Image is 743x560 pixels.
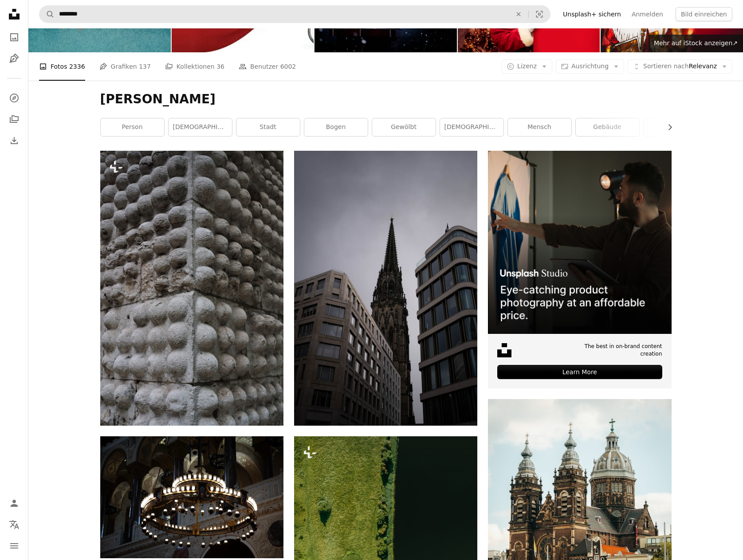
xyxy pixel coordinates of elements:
a: Anmelden / Registrieren [5,494,23,512]
form: Finden Sie Bildmaterial auf der ganzen Webseite [39,5,550,23]
span: Mehr auf iStock anzeigen ↗ [654,39,738,47]
button: Bild einreichen [676,7,732,21]
a: städtisch [644,118,707,136]
span: Sortieren nach [643,63,689,70]
a: Bogen [304,118,368,136]
a: Grafiken 137 [99,52,151,81]
a: ein Haufen Schädel, die übereinander gestapelt sind [100,284,283,292]
a: Kollektionen [5,110,23,128]
img: Ein großer, runder Kronleuchter erhellt den Raum. [100,436,283,558]
a: Person [101,118,164,136]
a: Ein hoher Kirchturm erhebt sich über den Gebäuden. [294,284,477,292]
img: file-1631678316303-ed18b8b5cb9cimage [497,343,511,357]
button: Sprache [5,516,23,533]
a: ein großes Gebäude mit zwei Türmen darauf [488,509,671,517]
a: eine Luftaufnahme einer Rasenfläche mit Blick aus der Vogelperspektive auf die [294,501,477,509]
div: Learn More [497,365,662,379]
span: Lizenz [517,63,537,70]
a: Benutzer 6002 [239,52,296,81]
a: Grafiken [5,50,23,67]
span: 36 [216,62,224,71]
a: Mehr auf iStock anzeigen↗ [649,35,743,52]
a: Fotos [5,28,23,46]
a: Entdecken [5,89,23,107]
button: Visuelle Suche [529,6,550,23]
button: Ausrichtung [556,59,624,74]
h1: [PERSON_NAME] [100,91,672,107]
a: Ein großer, runder Kronleuchter erhellt den Raum. [100,493,283,501]
span: Relevanz [643,62,717,71]
a: Bisherige Downloads [5,132,23,149]
a: [DEMOGRAPHIC_DATA] [PERSON_NAME] [440,118,503,136]
button: Liste nach rechts verschieben [662,118,672,136]
span: Ausrichtung [571,63,609,70]
a: Mensch [508,118,571,136]
img: ein Haufen Schädel, die übereinander gestapelt sind [100,151,283,426]
a: The best in on-brand content creationLearn More [488,151,671,388]
span: 137 [139,62,151,71]
a: Startseite — Unsplash [5,5,23,25]
a: Kollektionen 36 [165,52,224,81]
img: file-1715714098234-25b8b4e9d8faimage [488,151,671,334]
a: Gebäude [576,118,639,136]
button: Menü [5,537,23,555]
button: Löschen [509,6,528,23]
span: The best in on-brand content creation [561,343,662,358]
span: 6002 [280,62,296,71]
a: Stadt [236,118,300,136]
button: Lizenz [502,59,552,74]
a: Unsplash+ sichern [558,7,626,21]
img: Ein hoher Kirchturm erhebt sich über den Gebäuden. [294,151,477,426]
a: Anmelden [626,7,668,21]
a: gewölbt [372,118,436,136]
a: [DEMOGRAPHIC_DATA] [169,118,232,136]
button: Unsplash suchen [39,6,55,23]
button: Sortieren nachRelevanz [628,59,732,74]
